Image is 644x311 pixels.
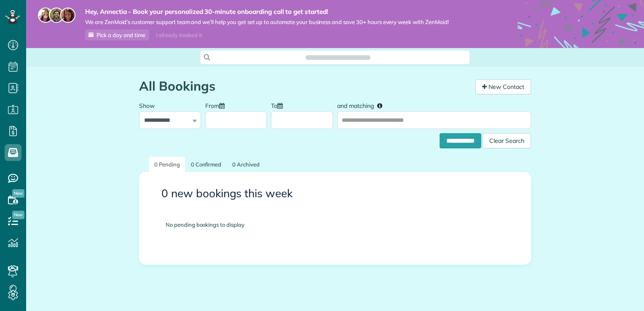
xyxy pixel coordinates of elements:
[149,157,185,172] a: 0 Pending
[38,8,53,23] img: maria-72a9807cf96188c08ef61303f053569d2e2a8a1cde33d635c8a3ac13582a053d.jpg
[227,157,265,172] a: 0 Archived
[12,189,24,198] span: New
[475,79,531,94] a: New Contact
[314,53,362,62] span: Search ZenMaid…
[97,32,145,38] span: Pick a day and time
[483,135,531,142] a: Clear Search
[85,19,449,26] span: We are ZenMaid’s customer support team and we’ll help you get set up to automate your business an...
[139,79,469,93] h1: All Bookings
[161,188,509,200] h3: 0 new bookings this week
[186,157,227,172] a: 0 Confirmed
[337,97,388,113] label: and matching
[151,30,207,40] div: I already booked it
[49,8,64,23] img: jorge-587dff0eeaa6aab1f244e6dc62b8924c3b6ad411094392a53c71c6c4a576187d.jpg
[153,208,517,241] div: No pending bookings to display
[85,29,149,40] a: Pick a day and time
[85,8,449,16] strong: Hey, Annectia - Book your personalized 30-minute onboarding call to get started!
[271,97,287,113] label: To
[60,8,75,23] img: michelle-19f622bdf1676172e81f8f8fba1fb50e276960ebfe0243fe18214015130c80e4.jpg
[12,211,24,219] span: New
[483,133,531,148] div: Clear Search
[205,97,229,113] label: From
